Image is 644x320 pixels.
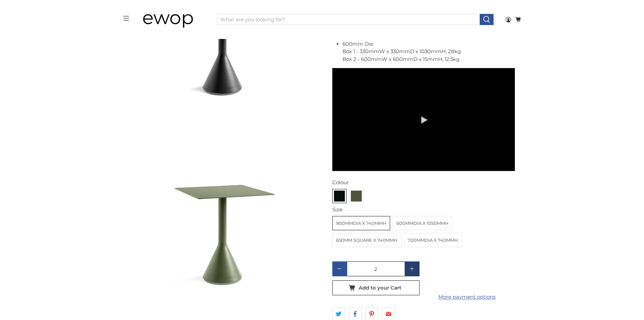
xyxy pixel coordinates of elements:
[393,216,452,230] label: 600mmDia x 1050mmH
[342,40,515,63] li: 600mm Dia: Box 1 - 330mmW x 330mmD x 1030mmH; 28kg Box 2 - 600mmW x 600mmD x 15mmH; 12.5kg
[332,179,515,187] div: Colour
[332,206,515,214] div: Size
[217,14,480,25] input: What are you looking for?
[404,233,461,247] label: 700mmDia x 740mmH
[359,285,401,291] span: Add to your Cart
[333,216,390,230] label: 900mmDia x 740mmH
[333,233,401,247] label: 650mm Square x 740mmH
[424,293,511,301] a: More payment options
[332,280,420,295] button: Add to your Cart
[129,109,312,292] a: Palissade Cone Table - Four Sizes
